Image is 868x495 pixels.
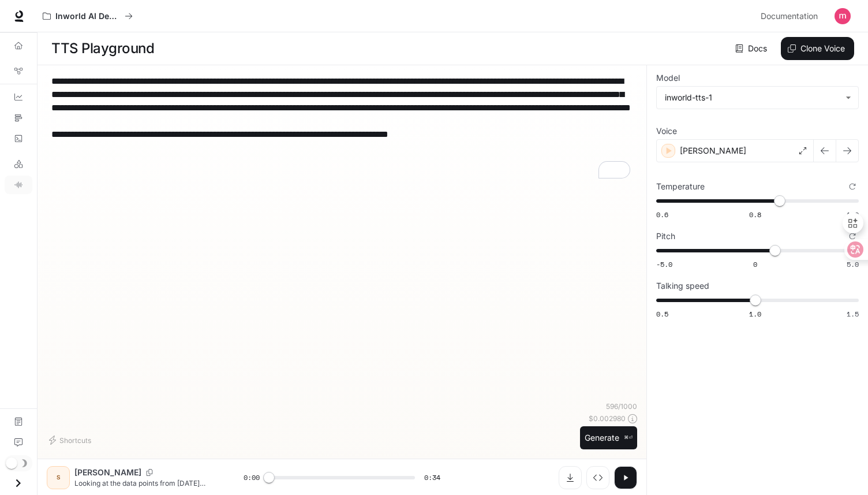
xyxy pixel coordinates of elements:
button: Clone Voice [781,37,854,60]
span: Documentation [761,9,818,24]
a: Dashboards [5,88,32,106]
a: Documentation [756,5,826,28]
span: 1.5 [847,309,859,319]
button: User avatar [831,5,854,28]
button: Download audio [559,466,582,489]
button: Inspect [586,466,609,489]
textarea: To enrich screen reader interactions, please activate Accessibility in Grammarly extension settings [51,75,633,181]
p: Looking at the data points from [DATE] through [DATE], they track very closely to line C—so as in... [74,478,216,488]
h1: TTS Playground [51,37,154,60]
p: Model [656,74,680,82]
span: 1.0 [749,309,761,319]
div: inworld-tts-1 [665,92,840,103]
p: [PERSON_NAME] [680,145,746,157]
a: Overview [5,36,32,55]
span: 0.5 [656,309,668,319]
a: Logs [5,129,32,148]
a: Docs [733,37,772,60]
a: Graph Registry [5,62,32,80]
div: S [49,468,68,487]
button: Shortcuts [47,431,96,449]
p: Voice [656,127,677,135]
a: TTS Playground [5,176,32,194]
span: 0:34 [424,472,440,483]
p: 596 / 1000 [606,401,637,411]
button: Reset to default [846,180,859,193]
a: Traces [5,109,32,127]
a: Documentation [5,412,32,431]
span: 0.8 [749,210,761,219]
span: -5.0 [656,259,672,269]
span: 0 [753,259,757,269]
img: User avatar [835,8,851,24]
p: ⌘⏎ [624,434,633,441]
p: Inworld AI Demos [55,12,120,21]
button: Copy Voice ID [141,469,158,476]
button: All workspaces [38,5,138,28]
a: Feedback [5,433,32,452]
p: [PERSON_NAME] [74,467,141,478]
p: Talking speed [656,282,709,290]
div: inworld-tts-1 [657,87,858,109]
span: 0.6 [656,210,668,219]
span: Dark mode toggle [6,456,17,469]
p: Pitch [656,232,675,240]
p: $ 0.002980 [589,414,626,423]
button: Open drawer [5,471,31,495]
button: Generate⌘⏎ [580,426,637,450]
span: 0:00 [244,472,260,483]
p: Temperature [656,183,705,191]
a: LLM Playground [5,155,32,173]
